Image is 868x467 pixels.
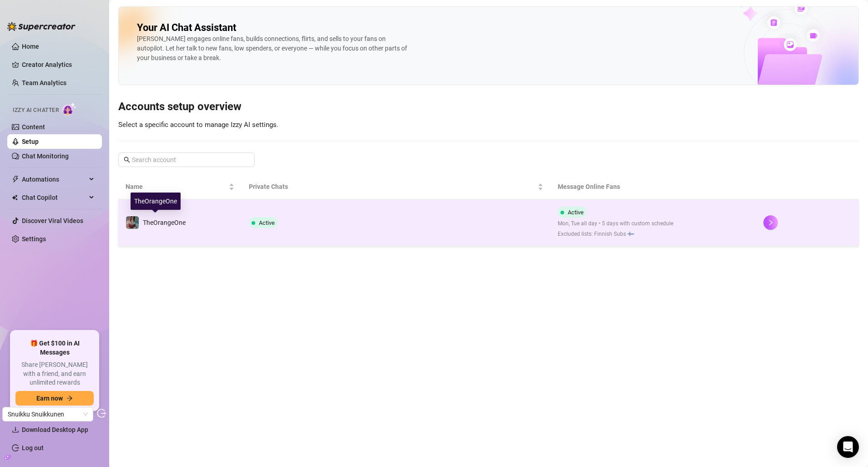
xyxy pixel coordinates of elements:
[97,409,106,418] span: logout
[126,182,227,192] span: Name
[22,43,39,50] a: Home
[36,395,63,402] span: Earn now
[12,176,19,183] span: thunderbolt
[558,219,673,228] span: Mon, Tue all day • 5 days with custom schedule
[22,217,83,224] a: Discover Viral Videos
[763,215,778,230] button: right
[15,339,94,357] span: 🎁 Get $100 in AI Messages
[259,219,275,226] span: Active
[767,219,774,226] span: right
[8,407,88,421] span: Snuikku Snuikkunen
[558,230,673,239] span: Excluded lists: Finnish Subs 🇫🇮
[22,426,88,433] span: Download Desktop App
[13,106,59,115] span: Izzy AI Chatter
[22,172,86,187] span: Automations
[249,182,535,192] span: Private Chats
[7,22,76,31] img: logo-BBDzfeDw.svg
[550,174,756,199] th: Message Online Fans
[22,152,69,160] a: Chat Monitoring
[126,216,139,229] img: TheOrangeOne
[22,79,66,86] a: Team Analytics
[22,444,44,452] a: Log out
[5,454,11,461] span: build
[137,21,236,34] h2: Your AI Chat Assistant
[242,174,550,199] th: Private Chats
[132,155,242,165] input: Search account
[137,34,410,63] div: [PERSON_NAME] engages online fans, builds connections, flirts, and sells to your fans on autopilo...
[118,174,242,199] th: Name
[22,57,95,72] a: Creator Analytics
[22,190,86,205] span: Chat Copilot
[124,157,130,163] span: search
[66,395,73,401] span: arrow-right
[837,436,859,458] div: Open Intercom Messenger
[15,360,94,387] span: Share [PERSON_NAME] with a friend, and earn unlimited rewards
[118,121,278,129] span: Select a specific account to manage Izzy AI settings.
[12,426,19,433] span: download
[15,391,94,406] button: Earn nowarrow-right
[143,219,186,226] span: TheOrangeOne
[118,100,859,114] h3: Accounts setup overview
[62,102,76,116] img: AI Chatter
[568,209,584,216] span: Active
[22,123,45,131] a: Content
[22,235,46,243] a: Settings
[131,193,181,210] div: TheOrangeOne
[12,194,18,201] img: Chat Copilot
[22,138,39,145] a: Setup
